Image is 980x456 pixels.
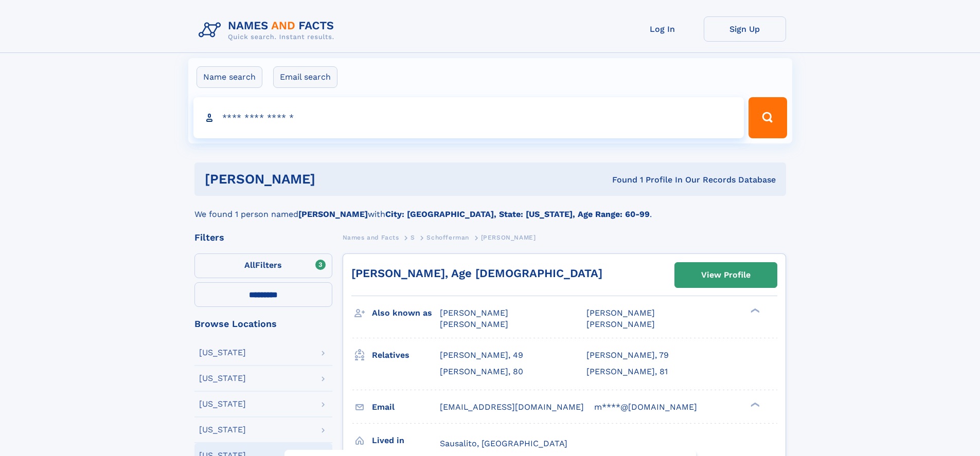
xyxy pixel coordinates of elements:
[199,374,246,382] div: [US_STATE]
[244,260,255,270] span: All
[586,350,669,361] a: [PERSON_NAME], 79
[194,319,332,329] div: Browse Locations
[385,209,650,219] b: City: [GEOGRAPHIC_DATA], State: [US_STATE], Age Range: 60-99
[586,308,655,318] span: [PERSON_NAME]
[440,308,508,318] span: [PERSON_NAME]
[464,174,776,186] div: Found 1 Profile In Our Records Database
[199,400,246,408] div: [US_STATE]
[194,233,332,242] div: Filters
[194,196,786,221] div: We found 1 person named with .
[411,231,415,244] a: S
[372,398,440,416] h3: Email
[298,209,368,219] b: [PERSON_NAME]
[426,234,469,241] span: Schofferman
[748,401,760,408] div: ❯
[199,426,246,434] div: [US_STATE]
[351,267,602,280] a: [PERSON_NAME], Age [DEMOGRAPHIC_DATA]
[411,234,415,241] span: S
[440,350,523,361] a: [PERSON_NAME], 49
[205,173,464,186] h1: [PERSON_NAME]
[199,349,246,357] div: [US_STATE]
[193,97,744,138] input: search input
[372,304,440,322] h3: Also known as
[621,16,704,42] a: Log In
[440,366,523,377] a: [PERSON_NAME], 80
[372,346,440,364] h3: Relatives
[748,307,760,314] div: ❯
[372,432,440,449] h3: Lived in
[749,97,787,138] button: Search Button
[440,319,508,329] span: [PERSON_NAME]
[675,263,777,287] a: View Profile
[704,16,786,42] a: Sign Up
[586,319,655,329] span: [PERSON_NAME]
[586,366,668,377] a: [PERSON_NAME], 81
[197,66,262,88] label: Name search
[194,16,343,44] img: Logo Names and Facts
[481,234,536,241] span: [PERSON_NAME]
[426,231,469,244] a: Schofferman
[194,253,332,278] label: Filters
[440,402,584,412] span: [EMAIL_ADDRESS][DOMAIN_NAME]
[273,66,337,88] label: Email search
[701,263,751,287] div: View Profile
[343,231,399,244] a: Names and Facts
[440,439,567,448] span: Sausalito, [GEOGRAPHIC_DATA]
